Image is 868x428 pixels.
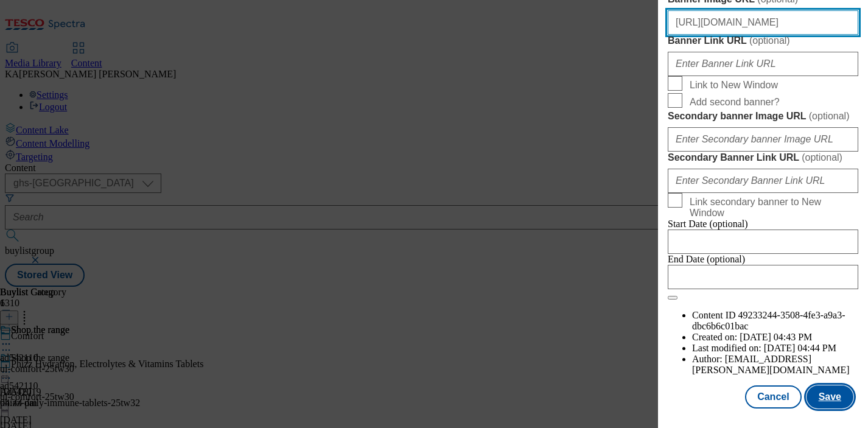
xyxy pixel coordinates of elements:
[690,97,780,108] span: Add second banner?
[668,110,858,122] label: Secondary banner Image URL
[668,219,748,229] span: Start Date (optional)
[692,343,858,354] li: Last modified on:
[802,152,842,163] span: ( optional )
[668,254,745,264] span: End Date (optional)
[740,332,812,342] span: [DATE] 04:43 PM
[692,310,845,331] span: 49233244-3508-4fe3-a9a3-dbc6b6c01bac
[764,343,836,353] span: [DATE] 04:44 PM
[692,354,858,376] li: Author:
[692,354,850,375] span: [EMAIL_ADDRESS][PERSON_NAME][DOMAIN_NAME]
[692,310,858,332] li: Content ID
[668,265,858,289] input: Enter Date
[749,35,790,46] span: ( optional )
[668,52,858,76] input: Enter Banner Link URL
[668,127,858,152] input: Enter Secondary banner Image URL
[668,35,858,47] label: Banner Link URL
[668,152,858,164] label: Secondary Banner Link URL
[668,230,858,254] input: Enter Date
[692,332,858,343] li: Created on:
[809,111,850,121] span: ( optional )
[668,169,858,193] input: Enter Secondary Banner Link URL
[745,385,801,409] button: Cancel
[807,385,853,409] button: Save
[690,80,778,91] span: Link to New Window
[668,10,858,35] input: Enter Banner Image URL
[690,197,853,219] span: Link secondary banner to New Window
